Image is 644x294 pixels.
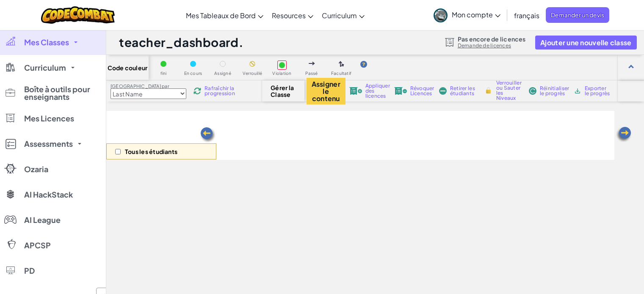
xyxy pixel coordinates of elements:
[193,87,201,95] img: IconReload.svg
[182,4,268,27] a: Mes Tableaux de Bord
[24,115,74,122] span: Mes Licences
[309,62,315,65] img: IconSkippedLevel.svg
[546,7,609,23] a: Demander un devis
[452,10,500,19] span: Mon compte
[615,126,632,143] img: Arrow_Left.png
[434,8,448,22] img: avatar
[271,84,296,98] span: Gérer la Classe
[41,6,115,24] img: CodeCombat logo
[24,216,61,224] span: AI League
[186,11,256,20] span: Mes Tableaux de Bord
[268,4,318,27] a: Resources
[360,61,367,68] img: IconHint.svg
[119,34,243,50] h1: teacher_dashboard.
[450,86,476,96] span: Retirer les étudiants
[24,140,73,148] span: Assessments
[243,71,262,76] span: Verrouillé
[331,71,351,76] span: Facultatif
[205,86,235,96] span: Rafraîchir la progression
[184,71,202,76] span: En cours
[458,36,526,42] span: Pas encore de licences
[24,191,73,198] span: AI HackStack
[339,61,344,68] img: IconOptionalLevel.svg
[272,71,291,76] span: Violation
[410,86,434,96] span: Révoquer Licences
[125,148,177,155] p: Tous les étudiants
[535,36,636,49] button: Ajouter une nouvelle classe
[214,71,231,76] span: Assigné
[510,4,544,27] a: français
[307,78,345,104] button: Assigner le contenu
[318,4,369,27] a: Curriculum
[365,83,390,99] span: Appliquer des licences
[529,87,536,95] img: IconReset.svg
[574,87,581,95] img: IconArchive.svg
[24,85,100,101] span: Boîte à outils pour enseignants
[394,87,407,95] img: IconLicenseRevoke.svg
[199,126,216,143] img: Arrow_Left.png
[160,71,167,76] span: fini
[496,80,522,101] span: Verrouiller ou Sauter les Niveaux
[272,11,306,20] span: Resources
[429,2,505,28] a: Mon compte
[540,86,569,96] span: Réinitialiser le progrès
[585,86,611,96] span: Exporter le progrès
[108,64,148,71] span: Code couleur
[24,165,48,173] span: Ozaria
[484,87,493,94] img: IconLock.svg
[111,83,186,90] label: [GEOGRAPHIC_DATA] par
[349,87,362,95] img: IconLicenseApply.svg
[439,87,447,95] img: IconRemoveStudents.svg
[514,11,539,20] span: français
[458,42,526,49] a: Demande de licences
[322,11,357,20] span: Curriculum
[24,38,69,46] span: Mes Classes
[24,64,66,71] span: Curriculum
[305,71,318,76] span: Passé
